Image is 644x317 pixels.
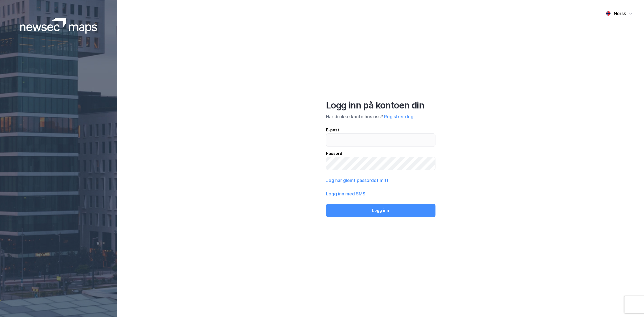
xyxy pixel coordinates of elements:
[614,10,626,17] div: Norsk
[326,177,389,184] button: Jeg har glemt passordet mitt
[326,100,435,111] div: Logg inn på kontoen din
[384,113,413,120] button: Registrer deg
[326,150,435,157] div: Passord
[20,18,97,34] img: logoWhite.bf58a803f64e89776f2b079ca2356427.svg
[326,204,435,217] button: Logg inn
[326,127,435,133] div: E-post
[326,113,435,120] div: Har du ikke konto hos oss?
[326,190,365,197] button: Logg inn med SMS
